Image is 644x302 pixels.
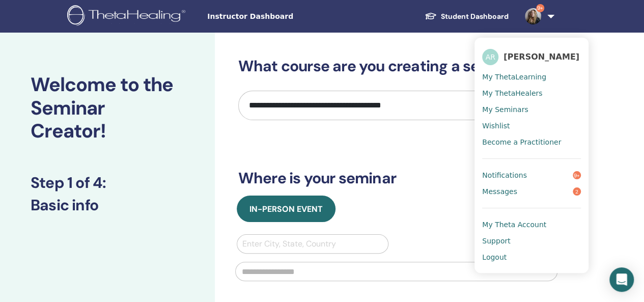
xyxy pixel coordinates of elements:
[525,8,541,24] img: default.jpg
[482,49,498,65] span: AR
[482,105,528,114] span: My Seminars
[573,171,581,179] span: 9+
[573,187,581,196] span: 2
[482,167,581,183] a: Notifications9+
[609,267,634,292] div: Open Intercom Messenger
[31,174,184,192] h3: Step 1 of 4 :
[482,121,510,130] span: Wishlist
[482,249,581,265] a: Logout
[238,169,554,187] h3: Where is your seminar
[482,118,581,134] a: Wishlist
[503,51,579,62] span: [PERSON_NAME]
[31,73,184,143] h2: Welcome to the Seminar Creator!
[474,38,589,273] ul: 9+
[482,216,581,233] a: My Theta Account
[31,196,184,214] h3: Basic info
[482,101,581,118] a: My Seminars
[238,57,554,75] h3: What course are you creating a seminar for?
[482,236,510,245] span: Support
[482,253,507,262] span: Logout
[482,187,517,196] span: Messages
[482,134,581,150] a: Become a Practitioner
[536,4,544,12] span: 9+
[482,85,581,101] a: My ThetaHealers
[482,171,527,180] span: Notifications
[482,183,581,200] a: Messages2
[425,12,437,20] img: graduation-cap-white.svg
[207,11,360,22] span: Instructor Dashboard
[482,89,542,98] span: My ThetaHealers
[482,72,546,81] span: My ThetaLearning
[416,7,517,26] a: Student Dashboard
[67,5,189,28] img: logo.png
[482,69,581,85] a: My ThetaLearning
[482,138,561,147] span: Become a Practitioner
[482,220,546,229] span: My Theta Account
[249,204,323,214] span: In-Person Event
[237,196,335,222] button: In-Person Event
[482,45,581,69] a: AR[PERSON_NAME]
[482,233,581,249] a: Support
